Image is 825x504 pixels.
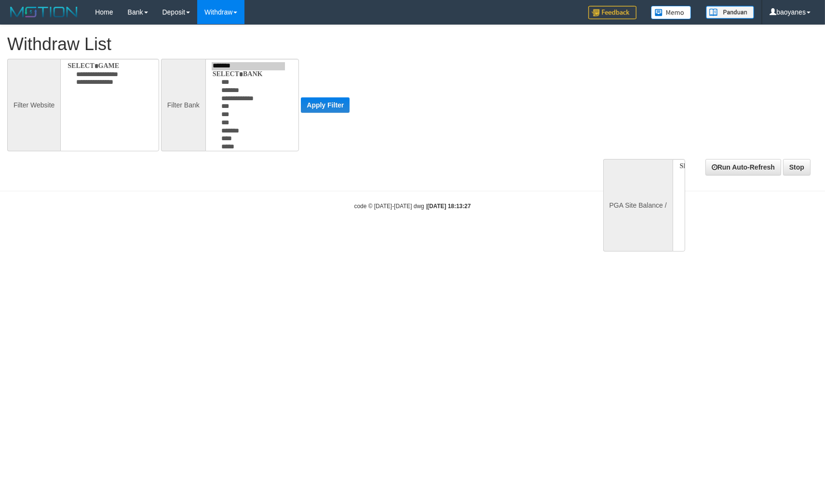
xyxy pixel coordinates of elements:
[301,97,350,113] button: Apply Filter
[7,35,541,54] h1: Withdraw List
[706,6,754,19] img: panduan.png
[427,203,471,210] strong: [DATE] 18:13:27
[161,59,205,151] div: Filter Bank
[7,5,81,19] img: MOTION_logo.png
[354,203,471,210] small: code © [DATE]-[DATE] dwg |
[7,59,60,151] div: Filter Website
[603,159,673,252] div: PGA Site Balance /
[588,6,636,19] img: Feedback.jpg
[705,159,781,175] a: Run Auto-Refresh
[651,6,691,19] img: Button%20Memo.svg
[783,159,811,175] a: Stop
